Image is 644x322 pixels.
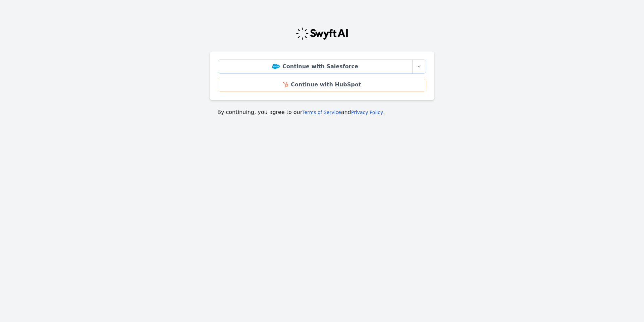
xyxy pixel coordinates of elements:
a: Continue with Salesforce [218,59,413,74]
img: Salesforce [272,64,280,69]
a: Continue with HubSpot [218,78,426,92]
p: By continuing, you agree to our and . [217,108,427,116]
img: HubSpot [283,82,288,87]
a: Terms of Service [302,110,341,115]
a: Privacy Policy [351,110,383,115]
img: Swyft Logo [296,27,348,40]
